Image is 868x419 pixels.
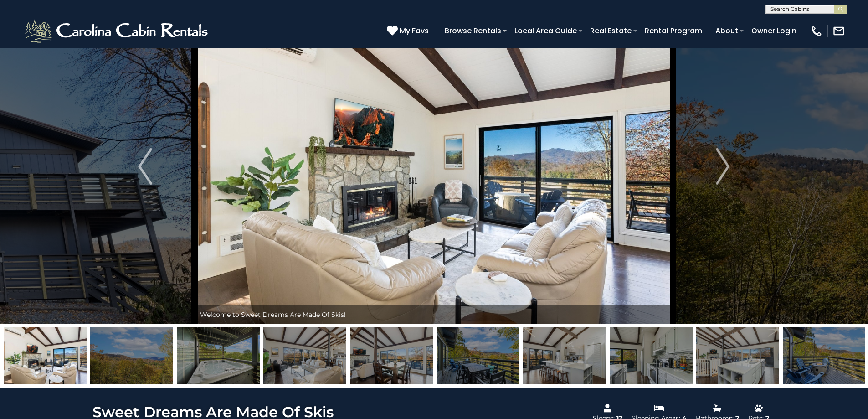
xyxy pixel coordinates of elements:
[810,25,823,37] img: phone-regular-white.png
[832,25,845,37] img: mail-regular-white.png
[640,23,707,39] a: Rental Program
[440,23,506,39] a: Browse Rentals
[195,305,673,324] div: Welcome to Sweet Dreams Are Made Of Skis!
[783,327,866,384] img: 167390717
[586,23,636,39] a: Real Estate
[90,327,173,384] img: 167390720
[177,327,260,384] img: 168962302
[673,9,773,324] button: Next
[523,327,606,384] img: 167530464
[4,327,87,384] img: 167530462
[437,327,519,384] img: 167390716
[747,23,801,39] a: Owner Login
[711,23,743,39] a: About
[716,148,729,185] img: arrow
[95,9,195,324] button: Previous
[263,327,346,384] img: 167530463
[400,25,429,36] span: My Favs
[696,327,779,384] img: 167530465
[138,148,152,185] img: arrow
[387,25,431,37] a: My Favs
[610,327,693,384] img: 167390704
[510,23,581,39] a: Local Area Guide
[350,327,433,384] img: 167530466
[23,17,212,45] img: White-1-2.png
